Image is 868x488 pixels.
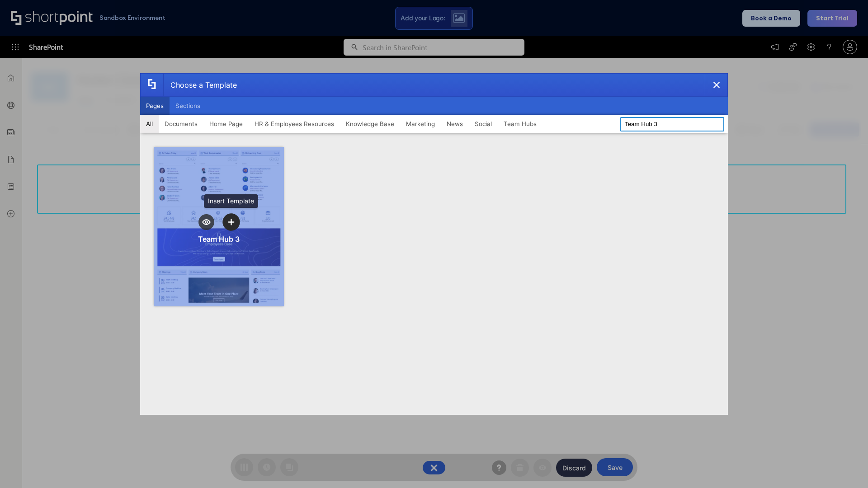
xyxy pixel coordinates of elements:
[441,115,469,133] button: News
[140,97,170,115] button: Pages
[170,97,206,115] button: Sections
[198,235,240,244] div: Team Hub 3
[340,115,400,133] button: Knowledge Base
[620,117,724,131] input: Search
[203,115,249,133] button: Home Page
[249,115,340,133] button: HR & Employees Resources
[140,115,159,133] button: All
[823,445,868,488] iframe: Chat Widget
[140,73,728,415] div: template selector
[163,74,237,96] div: Choose a Template
[498,115,542,133] button: Team Hubs
[159,115,203,133] button: Documents
[400,115,441,133] button: Marketing
[469,115,498,133] button: Social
